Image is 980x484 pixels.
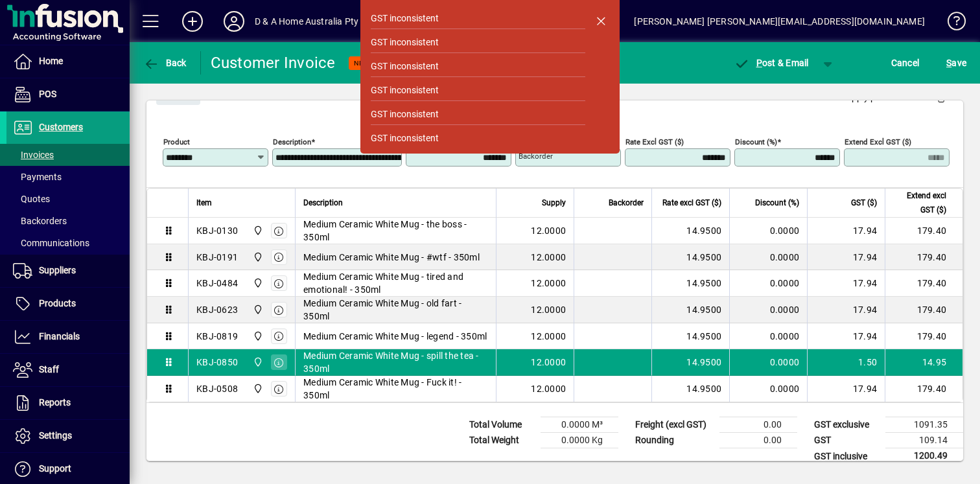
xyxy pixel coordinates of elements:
td: 1.50 [807,349,885,376]
button: Close [156,82,200,105]
td: 0.00 [719,417,797,433]
span: NEW [354,59,370,67]
div: 14.9500 [660,251,721,264]
span: Item [196,196,212,210]
span: D & A Home Australia Pty Ltd [250,303,264,317]
a: Suppliers [6,255,130,287]
td: 0.0000 [729,349,807,376]
td: 0.0000 [729,244,807,270]
span: Payments [13,172,62,182]
td: 0.0000 [729,270,807,297]
a: Invoices [6,144,130,166]
button: Save [943,51,970,75]
span: D & A Home Australia Pty Ltd [250,329,264,343]
span: Products [39,298,76,308]
div: 14.9500 [660,224,721,237]
span: Quotes [13,194,50,204]
span: 12.0000 [531,251,566,264]
a: Payments [6,166,130,188]
div: KBJ-0484 [196,277,238,290]
span: GST ($) [851,196,877,210]
div: GST inconsistent [371,84,439,97]
span: Reports [39,397,71,408]
span: Settings [39,430,72,441]
td: 17.94 [807,297,885,323]
mat-label: Rate excl GST ($) [625,137,684,146]
a: Staff [6,354,130,386]
td: 0.00 [719,433,797,448]
a: Communications [6,232,130,254]
button: Back [140,51,190,75]
span: Suppliers [39,265,76,275]
td: 179.40 [885,297,962,323]
div: 14.9500 [660,277,721,290]
div: D & A Home Australia Pty Ltd [255,11,375,32]
mat-label: Product [163,137,190,146]
td: 17.94 [807,218,885,244]
div: KBJ-0850 [196,356,238,369]
span: POS [39,89,56,99]
button: Cancel [888,51,923,75]
div: 14.9500 [660,356,721,369]
span: 12.0000 [531,330,566,343]
span: 12.0000 [531,303,566,316]
span: D & A Home Australia Pty Ltd [250,250,264,264]
a: Knowledge Base [938,3,964,45]
td: Freight (excl GST) [629,417,719,433]
span: D & A Home Australia Pty Ltd [250,224,264,238]
span: Back [143,58,187,68]
span: Discount (%) [755,196,799,210]
app-page-header-button: Delete [926,91,957,103]
span: Staff [39,364,59,375]
app-page-header-button: Back [130,51,201,75]
td: 0.0000 [729,376,807,402]
td: 109.14 [885,433,963,448]
mat-label: Extend excl GST ($) [845,137,911,146]
a: Quotes [6,188,130,210]
span: D & A Home Australia Pty Ltd [250,276,264,290]
span: Description [303,196,343,210]
div: KBJ-0819 [196,330,238,343]
span: Backorder [609,196,644,210]
div: GST inconsistent [371,108,439,121]
div: 14.9500 [660,382,721,395]
span: ost & Email [734,58,809,68]
span: D & A Home Australia Pty Ltd [250,355,264,369]
div: KBJ-0191 [196,251,238,264]
td: 179.40 [885,270,962,297]
td: Rounding [629,433,719,448]
div: KBJ-0508 [196,382,238,395]
td: 0.0000 [729,218,807,244]
span: Customers [39,122,83,132]
mat-label: Description [273,137,311,146]
span: Home [39,56,63,66]
span: Medium Ceramic White Mug - the boss - 350ml [303,218,488,244]
span: Medium Ceramic White Mug - tired and emotional! - 350ml [303,270,488,296]
td: 0.0000 M³ [541,417,618,433]
span: 12.0000 [531,356,566,369]
span: 12.0000 [531,224,566,237]
td: 0.0000 [729,297,807,323]
button: Post & Email [727,51,815,75]
td: 17.94 [807,323,885,349]
div: Customer Invoice [211,52,336,73]
span: Financials [39,331,80,341]
span: Medium Ceramic White Mug - spill the tea - 350ml [303,349,488,375]
td: 0.0000 [729,323,807,349]
span: 12.0000 [531,277,566,290]
div: GST inconsistent [371,60,439,73]
span: Cancel [891,52,920,73]
span: ave [946,52,966,73]
div: KBJ-0130 [196,224,238,237]
button: Add [172,10,213,33]
div: GST inconsistent [371,132,439,145]
span: Supply [542,196,566,210]
span: S [946,58,951,68]
td: GST exclusive [808,417,885,433]
td: 14.95 [885,349,962,376]
mat-label: Discount (%) [735,137,777,146]
span: Rate excl GST ($) [662,196,721,210]
td: 17.94 [807,244,885,270]
a: Financials [6,321,130,353]
span: Backorders [13,216,67,226]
